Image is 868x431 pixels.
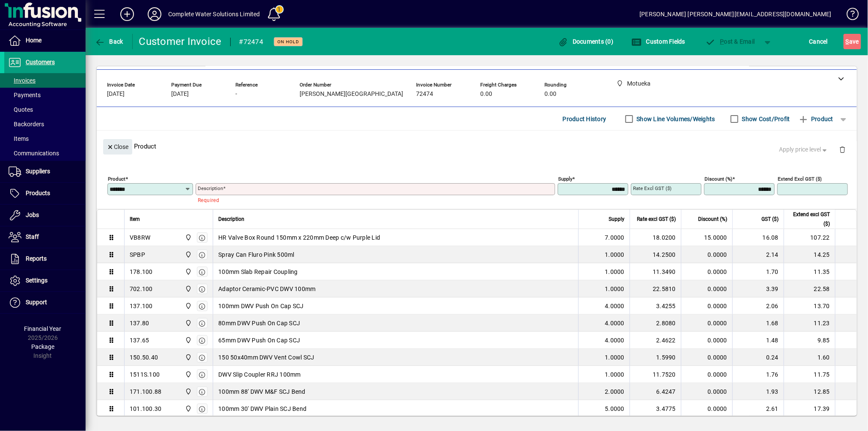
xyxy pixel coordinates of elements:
mat-error: Required [198,195,548,204]
span: DWV Slip Coupler RRJ 100mm [218,370,301,379]
span: Reports [26,255,47,262]
a: Payments [4,88,86,102]
td: 15.0000 [681,229,732,246]
td: 107.22 [784,229,835,246]
div: 1511S.100 [130,370,160,379]
span: HR Valve Box Round 150mm x 220mm Deep c/w Purple Lid [218,233,380,242]
span: Communications [9,150,59,157]
button: Close [103,139,132,155]
td: 0.24 [732,349,784,366]
span: [PERSON_NAME][GEOGRAPHIC_DATA] [300,91,403,98]
span: 2.0000 [605,387,625,396]
span: Motueka [183,404,193,413]
td: 2.06 [732,297,784,315]
label: Show Line Volumes/Weights [635,115,715,123]
div: Customer Invoice [139,35,222,48]
span: Item [130,214,140,224]
span: Payments [9,92,41,98]
span: Motueka [183,387,193,396]
button: Cancel [807,34,830,49]
span: 5.0000 [605,404,625,413]
span: Financial Year [24,325,62,332]
span: S [846,38,849,45]
span: Motueka [183,370,193,379]
span: Description [218,214,244,224]
span: Support [26,299,47,306]
td: 0.0000 [681,263,732,280]
span: Adaptor Ceramic-PVC DWV 100mm [218,285,315,293]
div: 702.100 [130,285,153,293]
div: 137.80 [130,319,149,327]
td: 0.0000 [681,332,732,349]
span: 80mm DWV Push On Cap SCJ [218,319,300,327]
app-page-header-button: Close [101,143,134,150]
mat-label: Description [198,185,223,191]
td: 2.61 [732,400,784,417]
span: Discount (%) [698,214,727,224]
span: Product History [563,112,606,126]
span: Customers [26,59,55,65]
span: On hold [277,39,299,45]
a: Reports [4,248,86,270]
span: Close [107,140,129,154]
button: Custom Fields [629,34,687,49]
td: 0.0000 [681,349,732,366]
div: 3.4255 [635,302,676,310]
span: GST ($) [761,214,779,224]
span: Home [26,37,42,44]
span: 100mm 30' DWV Plain SCJ Bend [218,404,306,413]
td: 1.70 [732,263,784,280]
span: Custom Fields [631,38,685,45]
div: 2.4622 [635,336,676,345]
div: 1.5990 [635,353,676,362]
span: 1.0000 [605,268,625,276]
a: Invoices [4,73,86,88]
span: 100mm 88' DWV M&F SCJ Bend [218,387,306,396]
a: Knowledge Base [840,2,857,30]
td: 12.85 [784,383,835,400]
td: 0.0000 [681,280,732,297]
td: 0.0000 [681,366,732,383]
span: Motueka [183,318,193,328]
button: Documents (0) [556,34,616,49]
span: P [720,38,724,45]
span: Products [26,190,50,196]
span: 100mm DWV Push On Cap SCJ [218,302,303,310]
mat-label: Supply [558,176,572,182]
button: Delete [832,139,853,160]
span: 72474 [416,91,433,98]
div: 178.100 [130,268,153,276]
td: 0.0000 [681,315,732,332]
span: 7.0000 [605,233,625,242]
td: 0.0000 [681,383,732,400]
span: Cancel [809,35,828,48]
span: Spray Can Fluro Pink 500ml [218,250,294,259]
div: SPBP [130,250,145,259]
div: VB8RW [130,233,150,242]
td: 17.39 [784,400,835,417]
div: 150.50.40 [130,353,158,362]
span: Supply [609,214,624,224]
span: 65mm DWV Push On Cap SCJ [218,336,300,345]
td: 11.75 [784,366,835,383]
span: Items [9,135,29,142]
span: Suppliers [26,168,50,175]
td: 9.85 [784,332,835,349]
span: - [235,91,237,98]
span: Extend excl GST ($) [789,210,830,229]
a: Suppliers [4,161,86,182]
div: #72474 [239,35,264,49]
div: 137.65 [130,336,149,345]
label: Show Cost/Profit [740,115,790,123]
span: Apply price level [779,145,829,154]
span: [DATE] [107,91,125,98]
span: Rate excl GST ($) [637,214,676,224]
div: 101.100.30 [130,404,162,413]
span: Motueka [183,267,193,276]
div: 3.4775 [635,404,676,413]
span: [DATE] [171,91,189,98]
a: Support [4,292,86,313]
span: Motueka [183,284,193,294]
span: 0.00 [480,91,492,98]
span: 4.0000 [605,336,625,345]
